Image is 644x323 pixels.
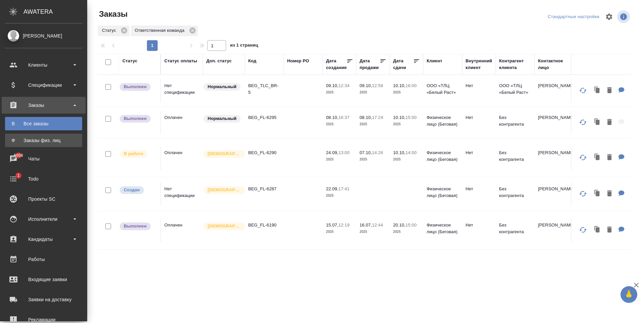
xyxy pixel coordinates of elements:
[326,150,338,155] p: 24.09,
[203,149,241,158] div: Выставляется автоматически для первых 3 заказов нового контактного лица. Особое внимание
[466,186,492,192] p: Нет
[5,154,82,164] div: Чаты
[604,84,615,98] button: Удалить
[161,218,203,242] td: Оплачен
[499,82,531,96] p: ООО «ТЛЦ «Белый Раст»
[102,27,118,34] p: Статус
[604,223,615,237] button: Удалить
[2,271,86,288] a: Входящие заявки
[360,115,372,120] p: 08.10,
[97,9,127,19] span: Заказы
[499,149,531,163] p: Без контрагента
[2,251,86,268] a: Работы
[466,114,492,121] p: Нет
[203,222,241,231] div: Выставляется автоматически для первых 3 заказов нового контактного лица. Особое внимание
[427,114,459,128] p: Физическое лицо (Беговая)
[360,58,380,71] div: Дата продажи
[427,186,459,199] p: Физическое лицо (Беговая)
[617,10,631,23] span: Посмотреть информацию
[119,114,157,123] div: Выставляет ПМ после сдачи и проведения начислений. Последний этап для ПМа
[372,222,383,228] p: 12:44
[124,150,143,157] p: В работе
[591,116,604,129] button: Клонировать
[5,234,82,244] div: Кандидаты
[338,186,350,191] p: 17:41
[326,156,353,163] p: 2025
[406,150,417,155] p: 14:00
[393,89,420,96] p: 2025
[406,83,417,88] p: 16:00
[2,171,86,187] a: 1Todo
[206,58,232,64] div: Доп. статус
[5,295,82,305] div: Заявки на доставку
[499,186,531,199] p: Без контрагента
[406,222,417,228] p: 15:00
[119,149,157,158] div: Выставляет ПМ после принятия заказа от КМа
[427,58,442,64] div: Клиент
[326,58,346,71] div: Дата создания
[2,291,86,308] a: Заявки на доставку
[161,79,203,103] td: Нет спецификации
[499,114,531,128] p: Без контрагента
[248,222,280,229] p: BEG_FL-6190
[5,134,82,147] a: ФЗаказы физ. лиц
[13,172,23,179] span: 1
[8,137,79,144] div: Заказы физ. лиц
[10,152,27,159] span: 6008
[5,254,82,264] div: Работы
[119,186,157,195] div: Выставляется автоматически при создании заказа
[575,149,591,166] button: Обновить
[248,149,280,156] p: BEG_FL-6290
[124,115,147,122] p: Выполнен
[5,214,82,224] div: Исполнители
[591,151,604,165] button: Клонировать
[119,222,157,231] div: Выставляет ПМ после сдачи и проведения начислений. Последний этап для ПМа
[5,80,82,90] div: Спецификации
[230,41,258,51] span: из 1 страниц
[427,149,459,163] p: Физическое лицо (Беговая)
[208,150,241,157] p: [DEMOGRAPHIC_DATA]
[393,150,406,155] p: 10.10,
[466,82,492,89] p: Нет
[208,115,236,122] p: Нормальный
[575,114,591,130] button: Обновить
[393,156,420,163] p: 2025
[326,89,353,96] p: 2025
[8,120,79,127] div: Все заказы
[98,25,129,36] div: Статус
[5,117,82,130] a: ВВсе заказы
[5,32,82,40] div: [PERSON_NAME]
[5,274,82,284] div: Входящие заявки
[604,116,615,129] button: Удалить
[360,222,372,228] p: 16.07,
[360,89,386,96] p: 2025
[360,83,372,88] p: 09.10,
[161,182,203,206] td: Нет спецификации
[248,114,280,121] p: BEG_FL-6295
[326,192,353,199] p: 2025
[124,83,147,90] p: Выполнен
[164,58,197,64] div: Статус оплаты
[535,182,574,206] td: [PERSON_NAME]
[203,114,241,123] div: Статус по умолчанию для стандартных заказов
[591,84,604,98] button: Клонировать
[326,229,353,235] p: 2025
[604,151,615,165] button: Удалить
[372,150,383,155] p: 14:26
[326,121,353,128] p: 2025
[499,58,531,71] div: Контрагент клиента
[499,222,531,235] p: Без контрагента
[326,222,338,228] p: 15.07,
[161,146,203,170] td: Оплачен
[427,222,459,235] p: Физическое лицо (Беговая)
[5,60,82,70] div: Клиенты
[338,150,350,155] p: 13:00
[623,287,635,302] span: 🙏
[575,222,591,238] button: Обновить
[360,229,386,235] p: 2025
[248,82,280,96] p: BEG_TLC_BR-5
[360,150,372,155] p: 07.10,
[338,222,350,228] p: 12:19
[5,174,82,184] div: Todo
[326,115,338,120] p: 08.10,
